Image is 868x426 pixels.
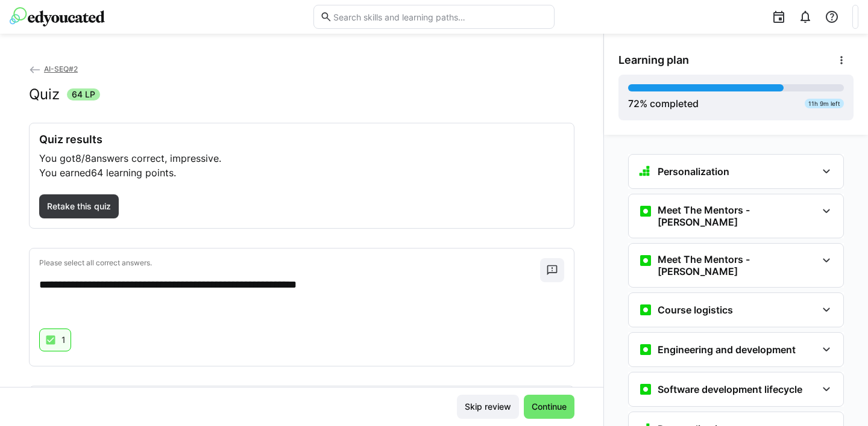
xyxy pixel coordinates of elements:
[658,204,817,228] h3: Meet The Mentors - [PERSON_NAME]
[628,96,699,111] div: % completed
[530,401,568,413] span: Continue
[524,395,574,419] button: Continue
[75,152,91,164] span: 8/8
[91,167,174,179] span: 64 learning points
[29,64,78,73] a: AI-SEQ#2
[658,383,802,395] h3: Software development lifecycle
[658,304,733,316] h3: Course logistics
[39,151,564,165] p: You got answers correct, impressive.
[29,85,60,103] h2: Quiz
[332,11,548,22] input: Search skills and learning paths…
[39,258,540,268] p: Please select all correct answers.
[72,88,95,100] span: 64 LP
[658,344,796,356] h3: Engineering and development
[618,54,689,67] span: Learning plan
[628,97,640,110] span: 72
[61,334,66,346] p: 1
[805,99,844,108] div: 11h 9m left
[658,165,729,177] h3: Personalization
[39,194,119,218] button: Retake this quiz
[44,64,78,73] span: AI-SEQ#2
[658,253,817,277] h3: Meet The Mentors - [PERSON_NAME]
[463,401,513,413] span: Skip review
[39,133,564,146] h3: Quiz results
[45,200,113,212] span: Retake this quiz
[457,395,519,419] button: Skip review
[39,165,564,180] p: You earned .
